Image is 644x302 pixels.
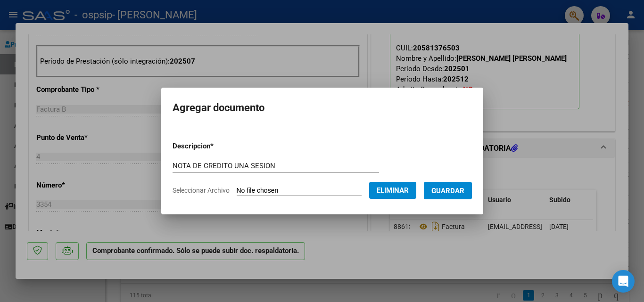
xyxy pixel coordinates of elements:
[173,187,230,194] span: Seleccionar Archivo
[369,182,416,199] button: Eliminar
[377,186,409,195] span: Eliminar
[431,187,464,195] span: Guardar
[173,141,263,152] p: Descripcion
[424,182,472,199] button: Guardar
[612,270,635,293] div: Open Intercom Messenger
[173,99,472,117] h2: Agregar documento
